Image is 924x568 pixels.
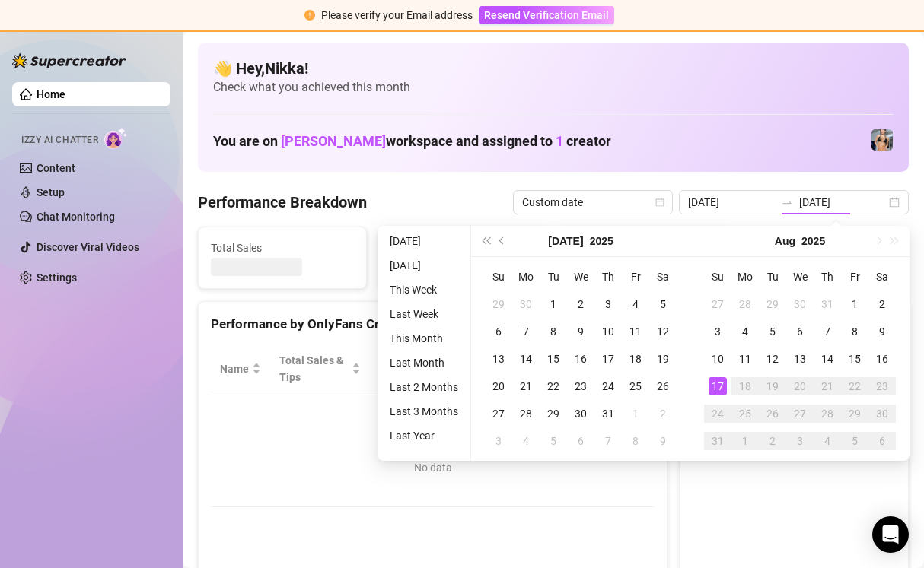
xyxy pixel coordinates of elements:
[226,459,639,476] div: No data
[871,129,893,151] img: Veronica
[693,314,896,335] div: Sales by OnlyFans Creator
[37,162,75,174] a: Content
[781,196,793,208] span: to
[270,346,370,392] th: Total Sales & Tips
[562,352,634,386] span: Chat Conversion
[37,241,139,253] a: Discover Viral Videos
[279,352,349,386] span: Total Sales & Tips
[211,240,354,256] span: Total Sales
[379,352,451,386] div: Est. Hours Worked
[37,271,77,284] a: Settings
[37,211,115,223] a: Chat Monitoring
[104,127,128,149] img: AI Chatter
[482,352,531,386] span: Sales / Hour
[213,58,894,79] h4: 👋 Hey, Nikka !
[12,53,126,68] img: logo-BBDzfeDw.svg
[211,314,655,335] div: Performance by OnlyFans Creator
[799,194,886,211] input: End date
[872,516,909,553] div: Open Intercom Messenger
[213,79,894,96] span: Check what you achieved this month
[688,194,775,211] input: Start date
[572,240,715,256] span: Messages Sent
[37,186,65,198] a: Setup
[479,6,614,24] button: Resend Verification Email
[220,360,249,377] span: Name
[556,133,563,149] span: 1
[37,88,65,100] a: Home
[21,133,98,148] span: Izzy AI Chatter
[781,196,793,208] span: swap-right
[553,346,655,392] th: Chat Conversion
[304,10,315,21] span: exclamation-circle
[213,133,611,150] h1: You are on workspace and assigned to creator
[484,9,609,21] span: Resend Verification Email
[211,346,270,392] th: Name
[655,198,664,207] span: calendar
[198,192,367,213] h4: Performance Breakdown
[281,133,386,149] span: [PERSON_NAME]
[473,346,553,392] th: Sales / Hour
[522,191,664,214] span: Custom date
[321,7,473,24] div: Please verify your Email address
[392,240,535,256] span: Active Chats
